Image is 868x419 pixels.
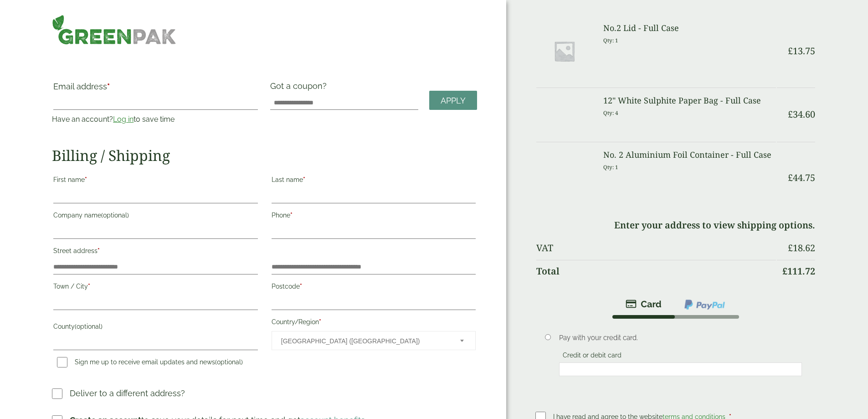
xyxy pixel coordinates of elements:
bdi: 34.60 [788,117,815,129]
a: Apply [429,91,477,110]
h3: No. 2 Aluminium Foil Container - Full Case [603,167,776,177]
small: Qty: 1 [603,181,618,188]
span: £ [782,283,787,295]
p: Have an account? to save time [52,114,259,125]
label: Phone [272,209,476,224]
bdi: 44.75 [788,189,815,202]
label: Email address [53,83,257,95]
abbr: required [98,247,100,254]
label: Town / City [53,280,257,295]
img: 12" White Sulph Paper Bag-Full Case-0 [536,96,592,150]
abbr: required [319,318,321,326]
abbr: required [88,283,90,290]
h3: 12" White Sulphite Paper Bag - Full Case [603,96,776,106]
p: Pay with your credit card. [559,350,802,360]
label: County [53,320,257,336]
abbr: required [107,82,110,91]
span: (optional) [75,323,103,330]
label: Street address [53,244,257,260]
img: GreenPak Supplies [52,15,176,45]
img: Placeholder [536,23,592,79]
p: Deliver to a different address? [70,387,185,399]
th: Total [536,278,776,300]
span: Apply [441,96,466,106]
small: Qty: 1 [603,37,618,44]
img: stripe.png [626,316,662,327]
a: Log in [113,115,134,124]
h2: Billing / Shipping [52,147,477,164]
span: £ [788,189,793,202]
span: £ [788,45,793,57]
label: Credit or debit card [559,369,625,379]
abbr: required [85,176,87,183]
span: Country/Region [272,331,476,350]
h3: No.2 Lid - Full Case [603,23,776,33]
label: Last name [272,173,476,189]
span: (optional) [215,358,243,366]
label: Company name [53,209,257,224]
span: (optional) [101,212,129,219]
abbr: required [300,283,302,290]
label: Country/Region [272,316,476,331]
label: Got a coupon? [270,81,330,95]
label: Sign me up to receive email updates and news [53,358,247,368]
span: £ [788,259,793,272]
abbr: required [303,176,305,183]
bdi: 111.72 [782,283,815,295]
abbr: required [290,212,293,219]
th: VAT [536,255,776,277]
span: £ [788,117,793,129]
small: Qty: 4 [603,109,618,116]
bdi: 13.75 [788,45,815,57]
span: United Kingdom (UK) [281,331,448,351]
img: ppcp-gateway.png [683,316,726,328]
label: First name [53,173,257,189]
td: Enter your address to view shipping options. [536,232,815,254]
bdi: 18.62 [788,259,815,272]
label: Postcode [272,280,476,295]
iframe: Secure card payment input frame [562,383,799,391]
input: Sign me up to receive email updates and news(optional) [57,357,67,367]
